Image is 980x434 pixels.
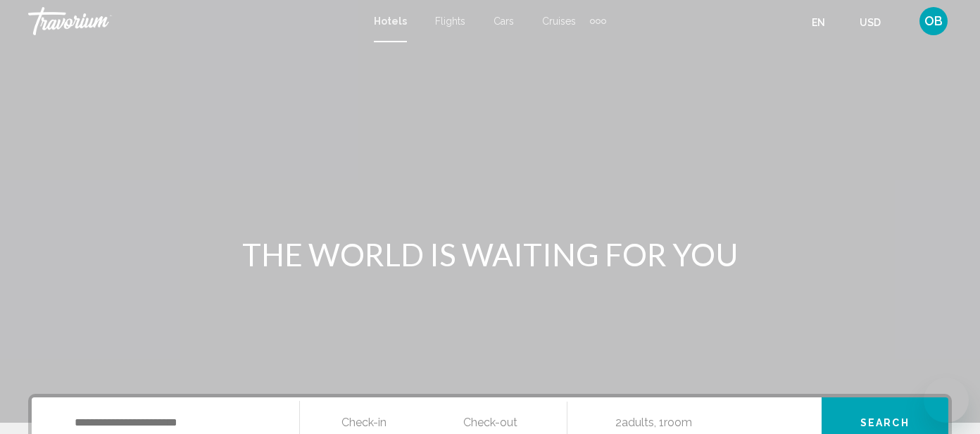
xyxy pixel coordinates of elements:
[615,413,654,433] span: 2
[542,15,576,27] a: Cruises
[924,378,969,423] iframe: Button to launch messaging window
[860,17,881,28] span: USD
[924,14,943,28] span: OB
[915,6,952,36] button: User Menu
[28,7,360,35] a: Travorium
[590,10,606,32] button: Extra navigation items
[860,418,910,429] span: Search
[812,12,838,32] button: Change language
[226,236,754,273] h1: THE WORLD IS WAITING FOR YOU
[374,15,407,27] a: Hotels
[860,12,894,32] button: Change currency
[494,15,514,27] a: Cars
[654,413,692,433] span: , 1
[435,15,465,27] a: Flights
[622,416,654,429] span: Adults
[664,416,692,429] span: Room
[812,17,825,28] span: en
